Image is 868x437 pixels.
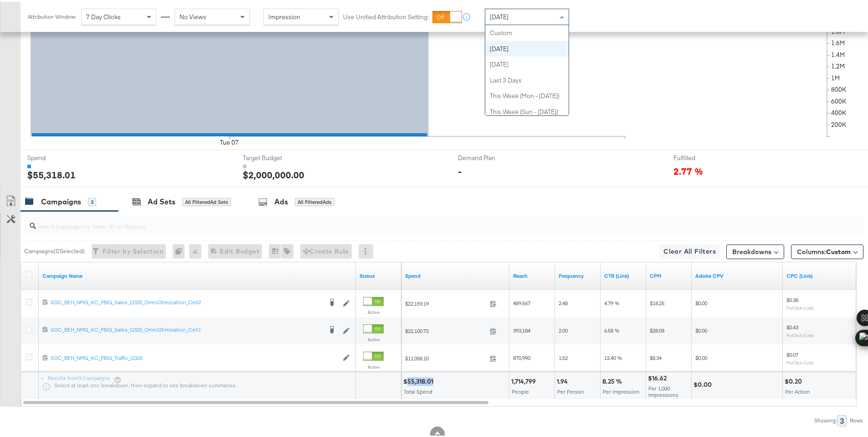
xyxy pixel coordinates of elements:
[695,271,779,278] a: Adobe CPV
[51,297,322,306] a: SOC_BEH_NMG_KC_FBIG_Sales_Q325_OmniOtimization_Cell2
[485,86,569,102] div: This Week (Mon - [DATE])
[559,271,597,278] a: The average number of times your ad was served to each person.
[695,325,707,332] span: $0.00
[51,353,338,360] a: SOC_BEH_NMG_KC_FBIG_Traffic_Q325
[786,349,798,356] span: $0.07
[51,324,322,333] a: SOC_BEH_NMG_KC_FBIG_Sales_Q325_OmniOtimization_Cell1
[602,375,625,384] div: 8.25 %
[786,303,814,309] sub: Per Click (Link)
[180,11,206,19] span: No Views
[88,196,96,204] div: 3
[148,195,175,205] div: Ad Sets
[785,386,810,393] span: Per Action
[343,11,429,20] label: Use Unified Attribution Setting:
[51,353,338,360] div: SOC_BEH_NMG_KC_FBIG_Traffic_Q325
[695,298,707,305] span: $0.00
[243,152,311,161] span: Target Budget
[173,242,189,257] div: 0
[27,12,77,18] div: Attribution Window:
[512,386,529,393] span: People
[41,195,81,205] div: Campaigns
[603,386,640,393] span: Per Impression
[458,163,462,176] div: -
[485,55,569,71] div: [DATE]
[485,39,569,55] div: [DATE]
[363,362,384,368] label: Active
[511,375,539,384] div: 1,714,799
[693,379,714,387] div: $0.00
[786,295,798,302] span: $0.38
[485,23,569,39] div: Custom
[274,195,288,205] div: Ads
[559,325,568,332] span: 2.00
[27,152,96,161] span: Spend
[785,375,805,384] div: $0.20
[405,271,506,278] a: The total amount spent to date.
[363,307,384,313] label: Active
[513,325,530,332] span: 393,184
[660,243,719,257] button: Clear All Filters
[295,196,334,204] div: All Filtered Ads
[648,372,669,381] div: $16.62
[243,166,304,180] div: $2,000,000.00
[360,271,398,278] a: Shows the current state of your Ad Campaign.
[786,322,798,329] span: $0.43
[673,152,742,161] span: Fulfilled
[485,102,569,118] div: This Week (Sun - [DATE])
[405,353,486,360] span: $11,058.10
[826,246,851,254] span: Custom
[513,298,530,305] span: 489,567
[86,11,121,19] span: 7 Day Clicks
[51,324,322,332] div: SOC_BEH_NMG_KC_FBIG_Sales_Q325_OmniOtimization_Cell1
[604,353,622,359] span: 12.40 %
[42,271,352,278] a: Your campaign name.
[786,331,814,336] sub: Per Click (Link)
[24,245,85,254] div: Campaigns ( 0 Selected)
[557,386,584,393] span: Per Person
[650,298,664,305] span: $18.25
[36,212,786,229] input: Search Campaigns by Name, ID or Objective
[27,166,76,180] div: $55,318.01
[363,335,384,341] label: Active
[557,375,570,384] div: 1.94
[726,243,784,257] button: Breakdowns
[814,416,837,422] div: Showing:
[405,298,486,305] span: $22,159.19
[51,297,322,304] div: SOC_BEH_NMG_KC_FBIG_Sales_Q325_OmniOtimization_Cell2
[648,383,678,396] span: Per 1,000 Impressions
[604,325,619,332] span: 6.58 %
[182,196,231,204] div: All Filtered Ad Sets
[650,325,664,332] span: $28.08
[695,353,707,359] span: $0.00
[220,136,239,145] text: Tue 07
[559,298,568,305] span: 2.48
[849,416,863,422] div: Rows
[405,326,486,333] span: $22,100.72
[797,245,851,255] span: Columns:
[458,152,526,161] span: Demand Plan
[268,11,300,19] span: Impression
[604,271,642,278] a: The number of clicks received on a link in your ad divided by the number of impressions.
[559,353,568,359] span: 1.52
[513,353,530,359] span: 870,990
[403,375,436,384] div: $55,318.01
[485,71,569,87] div: Last 3 Days
[490,11,508,19] span: [DATE]
[663,244,716,255] span: Clear All Filters
[673,163,703,175] span: 2.77 %
[837,413,847,425] div: 3
[513,271,551,278] a: The number of people your ad was served to.
[786,358,814,364] sub: Per Click (Link)
[650,353,662,359] span: $8.34
[404,386,432,393] span: Total Spend
[604,298,619,305] span: 4.79 %
[791,243,863,257] button: Columns:Custom
[650,271,688,278] a: The average cost you've paid to have 1,000 impressions of your ad.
